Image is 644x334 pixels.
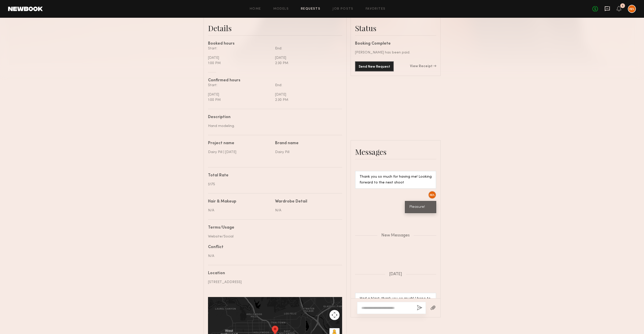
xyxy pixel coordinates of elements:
button: Send New Request [355,61,394,71]
div: N/A [208,208,271,213]
div: Hand modeling. [208,123,338,129]
div: 1:00 PM [208,61,271,66]
div: N/A [275,208,338,213]
div: N/A [208,253,338,259]
div: Start: [208,46,271,51]
div: Booking Complete [355,42,436,46]
div: [DATE] [208,55,271,61]
a: Requests [301,7,320,11]
div: $175 [208,182,338,187]
span: [DATE] [389,272,402,276]
div: Thank you so much for having me! Looking forward to the next shoot [360,174,432,186]
div: Dairy Pill | [DATE] [208,150,271,155]
div: 1:00 PM [208,97,271,103]
button: Map camera controls [329,310,340,320]
div: [STREET_ADDRESS] [208,280,338,285]
div: 1 [622,5,623,7]
div: Description [208,115,338,119]
div: [PERSON_NAME] has been paid. [355,50,436,55]
div: Terms/Usage [208,226,338,230]
div: Website/Social [208,234,338,239]
div: Location [208,271,338,275]
div: Status [355,23,436,33]
div: Project name [208,141,271,145]
div: Booked hours [208,42,342,46]
div: [DATE] [208,92,271,97]
a: Models [273,7,289,11]
a: Home [250,7,261,11]
div: 2:30 PM [275,97,338,103]
div: Confirmed hours [208,79,342,83]
div: Had a blast, thank you so much! I hope to work with you again soon. [360,296,432,308]
div: Wardrobe Detail [275,200,307,204]
div: Details [208,23,342,33]
div: Brand name [275,141,338,145]
div: Dairy Pill [275,150,338,155]
a: View Receipt [410,65,436,68]
div: [DATE] [275,55,338,61]
div: Pleasure! [409,204,432,210]
a: Job Posts [333,7,354,11]
a: Favorites [366,7,386,11]
div: [DATE] [275,92,338,97]
div: End: [275,83,338,88]
div: Start: [208,83,271,88]
div: 2:30 PM [275,61,338,66]
div: Conflict [208,245,338,249]
div: Messages [355,147,436,157]
div: End: [275,46,338,51]
span: New Messages [381,233,410,238]
div: Hair & Makeup [208,200,236,204]
div: Total Rate [208,174,338,178]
